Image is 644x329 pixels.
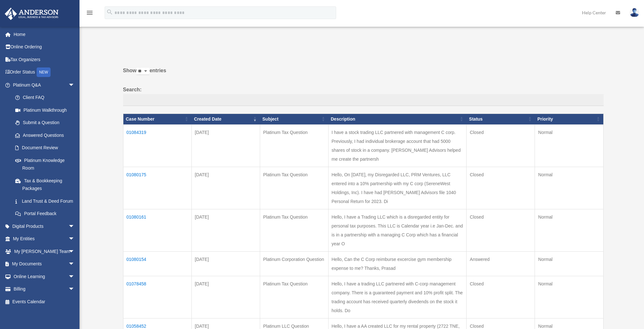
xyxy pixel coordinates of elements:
[260,276,328,318] td: Platinum Tax Question
[260,167,328,209] td: Platinum Tax Question
[535,209,603,251] td: Normal
[68,233,81,246] span: arrow_drop_down
[4,79,81,91] a: Platinum Q&Aarrow_drop_down
[9,207,81,220] a: Portal Feedback
[86,11,93,17] a: menu
[4,66,84,79] a: Order StatusNEW
[4,28,84,41] a: Home
[260,209,328,251] td: Platinum Tax Question
[9,116,81,129] a: Submit a Question
[123,167,191,209] td: 01080175
[328,209,467,251] td: Hello, I have a Trading LLC which is a disregarded entity for personal tax purposes. This LLC is ...
[535,167,603,209] td: Normal
[4,270,84,283] a: Online Learningarrow_drop_down
[123,124,191,167] td: 01084319
[9,104,81,116] a: Platinum Walkthrough
[467,124,535,167] td: Closed
[68,220,81,233] span: arrow_drop_down
[68,283,81,296] span: arrow_drop_down
[3,8,60,20] img: Anderson Advisors Platinum Portal
[630,8,639,17] img: User Pic
[9,195,81,207] a: Land Trust & Deed Forum
[4,245,84,258] a: My [PERSON_NAME] Teamarrow_drop_down
[4,283,84,296] a: Billingarrow_drop_down
[123,209,191,251] td: 01080161
[328,251,467,276] td: Hello, Can the C Corp reimburse excercise gym membership expense to me? Thanks, Prasad
[123,251,191,276] td: 01080154
[4,233,84,245] a: My Entitiesarrow_drop_down
[4,53,84,66] a: Tax Organizers
[467,114,535,125] th: Status: activate to sort column ascending
[191,276,260,318] td: [DATE]
[535,251,603,276] td: Normal
[191,114,260,125] th: Created Date: activate to sort column ascending
[328,167,467,209] td: Hello, On [DATE], my Disregarded LLC, PRM Ventures, LLC entered into a 10% partnership with my C ...
[535,114,603,125] th: Priority: activate to sort column ascending
[4,220,84,233] a: Digital Productsarrow_drop_down
[467,209,535,251] td: Closed
[4,41,84,53] a: Online Ordering
[68,270,81,283] span: arrow_drop_down
[4,295,84,308] a: Events Calendar
[37,67,51,77] div: NEW
[328,114,467,125] th: Description: activate to sort column ascending
[68,258,81,271] span: arrow_drop_down
[467,251,535,276] td: Answered
[260,251,328,276] td: Platinum Corporation Question
[191,209,260,251] td: [DATE]
[9,142,81,154] a: Document Review
[535,276,603,318] td: Normal
[191,167,260,209] td: [DATE]
[260,114,328,125] th: Subject: activate to sort column ascending
[68,79,81,92] span: arrow_drop_down
[136,68,149,75] select: Showentries
[123,94,604,106] input: Search:
[9,91,81,104] a: Client FAQ
[328,276,467,318] td: Hello, I have a trading LLC partnered with C-corp management company. There is a guaranteed payme...
[328,124,467,167] td: I have a stock trading LLC partnered with management C corp. Previously, I had individual brokera...
[123,114,191,125] th: Case Number: activate to sort column ascending
[9,174,81,195] a: Tax & Bookkeeping Packages
[467,167,535,209] td: Closed
[4,258,84,270] a: My Documentsarrow_drop_down
[9,129,78,142] a: Answered Questions
[191,251,260,276] td: [DATE]
[191,124,260,167] td: [DATE]
[467,276,535,318] td: Closed
[123,66,604,81] label: Show entries
[123,276,191,318] td: 01078458
[260,124,328,167] td: Platinum Tax Question
[106,9,113,16] i: search
[535,124,603,167] td: Normal
[9,154,81,174] a: Platinum Knowledge Room
[86,9,93,17] i: menu
[123,85,604,106] label: Search:
[68,245,81,258] span: arrow_drop_down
